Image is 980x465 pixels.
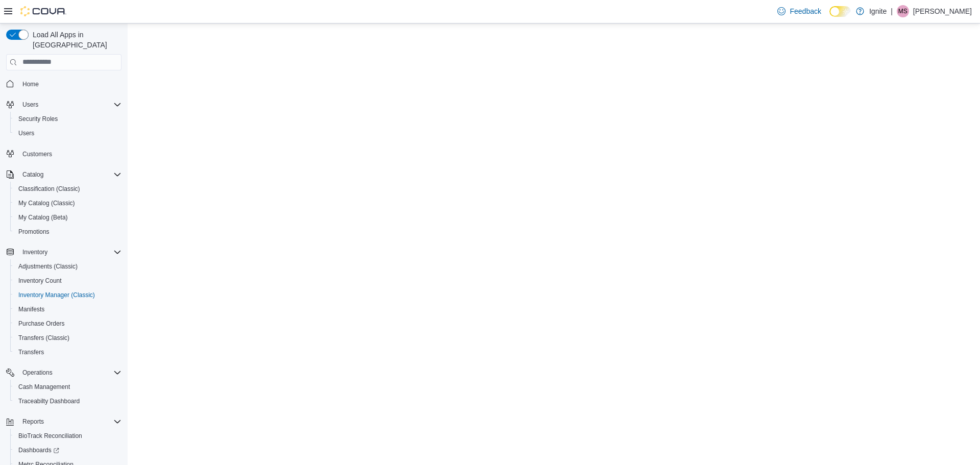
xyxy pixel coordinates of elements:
[14,113,62,125] a: Security Roles
[18,115,58,123] span: Security Roles
[18,415,121,428] span: Reports
[14,260,121,273] span: Adjustments (Classic)
[10,112,126,126] button: Security Roles
[14,275,121,287] span: Inventory Count
[14,275,66,287] a: Inventory Count
[18,199,75,207] span: My Catalog (Classic)
[10,196,126,210] button: My Catalog (Classic)
[14,444,63,456] a: Dashboards
[18,228,50,236] span: Promotions
[18,262,78,271] span: Adjustments (Classic)
[869,5,887,17] p: Ignite
[18,246,121,258] span: Inventory
[2,245,126,259] button: Inventory
[10,394,126,408] button: Traceabilty Dashboard
[14,346,121,358] span: Transfers
[14,127,121,139] span: Users
[18,305,44,313] span: Manifests
[10,331,126,345] button: Transfers (Classic)
[14,381,121,393] span: Cash Management
[18,397,80,405] span: Traceabilty Dashboard
[10,288,126,302] button: Inventory Manager (Classic)
[14,289,99,301] a: Inventory Manager (Classic)
[18,446,59,454] span: Dashboards
[18,291,95,299] span: Inventory Manager (Classic)
[14,317,121,330] span: Purchase Orders
[14,127,38,139] a: Users
[10,126,126,140] button: Users
[18,334,69,342] span: Transfers (Classic)
[29,30,121,50] span: Load All Apps in [GEOGRAPHIC_DATA]
[14,197,79,209] a: My Catalog (Classic)
[22,80,39,88] span: Home
[2,167,126,182] button: Catalog
[913,5,972,17] p: [PERSON_NAME]
[14,444,121,456] span: Dashboards
[829,17,830,17] span: Dark Mode
[2,146,126,161] button: Customers
[20,6,66,16] img: Cova
[14,381,74,393] a: Cash Management
[14,303,48,315] a: Manifests
[18,383,70,391] span: Cash Management
[14,226,54,238] a: Promotions
[18,168,47,181] button: Catalog
[14,346,48,358] a: Transfers
[10,274,126,288] button: Inventory Count
[829,6,851,17] input: Dark Mode
[22,369,53,377] span: Operations
[10,429,126,443] button: BioTrack Reconciliation
[18,415,48,428] button: Reports
[14,395,84,407] a: Traceabilty Dashboard
[14,395,121,407] span: Traceabilty Dashboard
[14,332,73,344] a: Transfers (Classic)
[18,366,57,379] button: Operations
[10,316,126,331] button: Purchase Orders
[22,150,52,158] span: Customers
[14,197,121,209] span: My Catalog (Classic)
[22,418,44,426] span: Reports
[14,430,86,442] a: BioTrack Reconciliation
[18,185,80,193] span: Classification (Classic)
[18,99,42,111] button: Users
[10,182,126,196] button: Classification (Classic)
[18,99,121,111] span: Users
[18,432,82,440] span: BioTrack Reconciliation
[10,302,126,316] button: Manifests
[10,259,126,274] button: Adjustments (Classic)
[14,226,121,238] span: Promotions
[10,225,126,239] button: Promotions
[14,289,121,301] span: Inventory Manager (Classic)
[18,246,52,258] button: Inventory
[18,78,121,90] span: Home
[18,129,34,137] span: Users
[18,148,56,160] a: Customers
[2,97,126,112] button: Users
[891,5,893,17] p: |
[2,77,126,91] button: Home
[22,170,43,179] span: Catalog
[18,277,62,285] span: Inventory Count
[2,365,126,380] button: Operations
[14,317,69,330] a: Purchase Orders
[897,5,909,17] div: Maddison Smith
[18,348,44,356] span: Transfers
[22,248,47,256] span: Inventory
[14,211,121,224] span: My Catalog (Beta)
[10,210,126,225] button: My Catalog (Beta)
[14,183,121,195] span: Classification (Classic)
[14,211,72,224] a: My Catalog (Beta)
[14,183,84,195] a: Classification (Classic)
[790,6,821,16] span: Feedback
[773,1,825,21] a: Feedback
[898,5,908,17] span: MS
[18,320,65,328] span: Purchase Orders
[14,260,82,273] a: Adjustments (Classic)
[2,414,126,429] button: Reports
[10,380,126,394] button: Cash Management
[18,148,121,160] span: Customers
[18,168,121,181] span: Catalog
[14,113,121,125] span: Security Roles
[14,430,121,442] span: BioTrack Reconciliation
[18,366,121,379] span: Operations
